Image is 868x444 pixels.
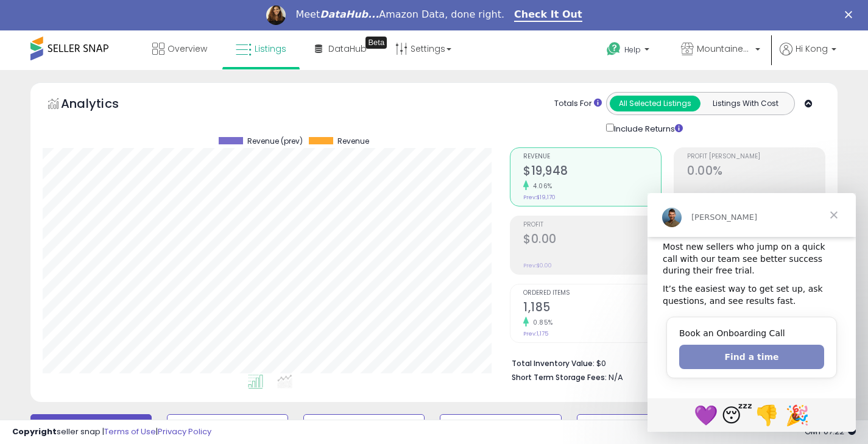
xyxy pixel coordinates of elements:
i: Get Help [606,41,621,57]
b: Total Inventory Value: [512,358,595,368]
small: Prev: 1,175 [523,330,548,337]
h2: $19,948 [523,164,661,180]
a: Terms of Use [104,426,156,437]
span: MountaineerBrand [697,43,752,55]
button: BB Price Below Min [577,414,698,439]
iframe: Intercom live chat message [647,193,856,432]
div: Close [845,11,857,18]
span: N/A [609,372,623,383]
b: Short Term Storage Fees: [512,372,607,382]
h2: $0.00 [523,232,661,248]
span: Listings [255,43,286,55]
button: Listings With Cost [700,96,791,111]
a: DataHub [306,30,376,67]
a: MountaineerBrand [672,30,769,70]
a: Check It Out [514,9,582,22]
small: 4.06% [529,181,552,191]
small: Prev: $0.00 [523,262,552,269]
span: Revenue (prev) [247,137,303,146]
h2: 0.00% [687,164,825,180]
div: Tooltip anchor [365,37,387,49]
span: DataHub [328,43,367,55]
span: Revenue [337,137,369,146]
span: Revenue [523,153,661,160]
a: Hi Kong [780,43,836,70]
span: Ordered Items [523,290,661,297]
li: $0 [512,355,816,370]
a: Overview [143,30,216,67]
span: Help [624,44,641,55]
button: BB Drop in 7d [303,414,425,439]
h5: Analytics [61,95,143,115]
a: Help [597,32,662,70]
a: Settings [386,30,460,67]
span: Profit [523,222,661,228]
div: seller snap | | [12,426,211,438]
img: Profile image for Georgie [266,5,286,25]
span: Profit [PERSON_NAME] [687,153,825,160]
button: Default [30,414,152,439]
div: Totals For [554,98,602,110]
button: All Selected Listings [610,96,700,111]
div: Include Returns [597,121,697,135]
small: 0.85% [529,318,553,327]
small: Prev: $19,170 [523,194,556,201]
strong: Copyright [12,426,57,437]
h2: 1,185 [523,300,661,317]
button: Inventory Age [167,414,288,439]
span: Hi Kong [796,43,828,55]
div: Meet Amazon Data, done right. [295,9,504,21]
a: Listings [227,30,295,67]
a: Privacy Policy [158,426,211,437]
button: Needs to Reprice [440,414,561,439]
i: DataHub... [320,9,379,20]
span: Overview [168,43,207,55]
